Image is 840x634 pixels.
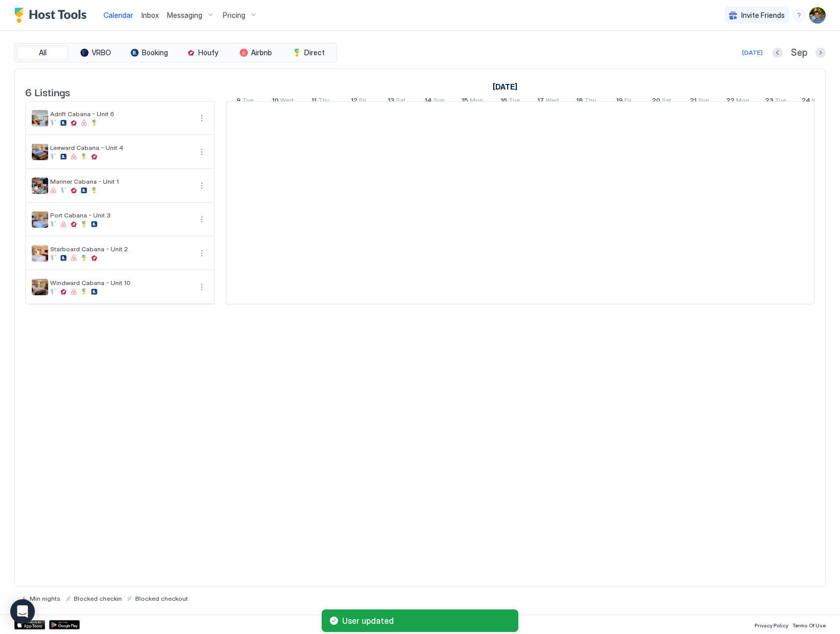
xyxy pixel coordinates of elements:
[741,47,764,59] button: [DATE]
[103,10,133,20] a: Calendar
[736,96,749,107] span: Mon
[30,595,60,602] span: Min nights
[318,96,330,107] span: Thu
[726,96,734,107] span: 22
[545,96,559,107] span: Wed
[196,180,208,192] div: menu
[280,96,293,107] span: Wed
[92,48,111,57] span: VRBO
[537,96,544,107] span: 17
[50,245,192,253] span: Starboard Cabana - Unit 2
[50,110,192,118] span: Adrift Cabana - Unit 6
[223,11,245,20] span: Pricing
[342,616,510,626] span: User updated
[230,46,281,60] button: Airbnb
[50,178,192,185] span: Mariner Cabana - Unit 1
[32,178,48,194] div: listing image
[251,48,272,57] span: Airbnb
[25,84,70,99] span: 6 Listings
[14,43,337,62] div: tab-group
[196,112,208,124] div: menu
[425,96,432,107] span: 14
[509,96,520,107] span: Tue
[584,96,596,107] span: Thu
[17,46,68,60] button: All
[385,94,408,109] a: September 13, 2025
[234,94,256,109] a: September 9, 2025
[649,94,674,109] a: September 20, 2025
[741,11,785,20] span: Invite Friends
[196,281,208,293] div: menu
[39,48,47,57] span: All
[652,96,660,107] span: 20
[624,96,632,107] span: Fri
[272,96,279,107] span: 10
[574,94,599,109] a: September 18, 2025
[812,96,825,107] span: Wed
[10,599,35,624] div: Open Intercom Messenger
[309,94,332,109] a: September 11, 2025
[32,279,48,295] div: listing image
[135,595,188,602] span: Blocked checkout
[196,247,208,259] button: More options
[815,48,826,58] button: Next month
[196,112,208,124] button: More options
[141,10,159,20] a: Inbox
[765,96,773,107] span: 23
[32,144,48,160] div: listing image
[177,46,228,60] button: Houfy
[32,211,48,228] div: listing image
[500,96,507,107] span: 16
[793,9,805,21] div: menu
[123,46,175,60] button: Booking
[196,213,208,226] button: More options
[50,144,192,151] span: Leeward Cabana - Unit 4
[50,211,192,219] span: Port Cabana - Unit 3
[237,96,241,107] span: 9
[196,213,208,226] div: menu
[775,96,786,107] span: Tue
[242,96,254,107] span: Tue
[351,96,358,107] span: 12
[772,48,783,58] button: Previous month
[141,11,159,19] span: Inbox
[198,48,218,57] span: Houfy
[490,79,520,94] a: September 1, 2025
[616,96,623,107] span: 19
[388,96,394,107] span: 13
[461,96,468,107] span: 15
[763,94,789,109] a: September 23, 2025
[459,94,486,109] a: September 15, 2025
[470,96,483,107] span: Mon
[269,94,296,109] a: September 10, 2025
[196,180,208,192] button: More options
[690,96,697,107] span: 21
[433,96,445,107] span: Sun
[422,94,447,109] a: September 14, 2025
[283,46,334,60] button: Direct
[698,96,709,107] span: Sun
[167,11,202,20] span: Messaging
[304,48,325,57] span: Direct
[32,245,48,261] div: listing image
[809,7,826,24] div: User profile
[802,96,810,107] span: 24
[14,8,91,23] a: Host Tools Logo
[196,247,208,259] div: menu
[311,96,317,107] span: 11
[359,96,366,107] span: Fri
[74,595,122,602] span: Blocked checkin
[662,96,671,107] span: Sat
[535,94,561,109] a: September 17, 2025
[32,110,48,126] div: listing image
[196,281,208,293] button: More options
[196,146,208,158] div: menu
[614,94,634,109] a: September 19, 2025
[791,47,807,59] span: Sep
[799,94,828,109] a: September 24, 2025
[498,94,522,109] a: September 16, 2025
[742,48,763,57] div: [DATE]
[396,96,406,107] span: Sat
[70,46,121,60] button: VRBO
